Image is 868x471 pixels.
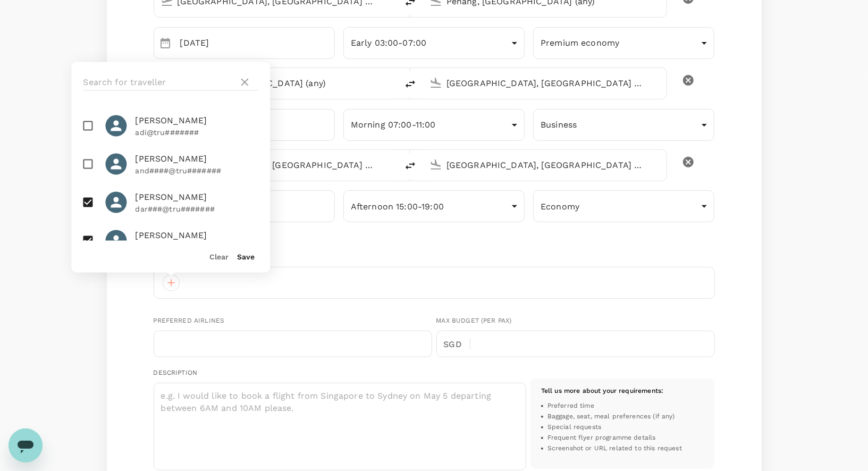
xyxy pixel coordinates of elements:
p: dar###@tru####### [135,204,258,214]
button: Open [659,164,661,166]
iframe: Button to launch messaging window [9,428,43,462]
div: Business [533,112,714,138]
button: Clear [209,253,229,262]
div: Afternoon 15:00-19:00 [343,193,525,220]
button: Choose date, selected date is Oct 13, 2025 [155,32,176,54]
button: delete [676,149,701,175]
span: [PERSON_NAME] [135,114,258,127]
input: Going to [446,75,644,91]
div: Premium economy [533,30,714,56]
span: Screenshot or URL related to this request [547,443,682,454]
span: Preferred time [547,401,594,411]
input: Depart from [178,157,375,173]
span: [PERSON_NAME] [135,153,258,165]
div: Max Budget (per pax) [436,316,715,326]
button: Save [237,253,255,262]
div: Travellers [154,252,715,263]
span: Special requests [547,422,601,433]
span: Description [154,369,198,376]
div: Economy [533,193,714,220]
button: delete [676,68,701,93]
span: Frequent flyer programme details [547,433,656,443]
button: Open [390,82,392,84]
span: Tell us more about your requirements : [541,387,664,394]
input: Travel date [180,27,335,59]
button: Open [659,82,661,84]
span: [PERSON_NAME] [135,229,258,242]
span: Baggage, seat, meal preferences (if any) [547,411,675,422]
div: Early 03:00-07:00 [343,30,525,56]
p: adi@tru####### [135,127,258,138]
p: and####@tru####### [135,165,258,176]
span: [PERSON_NAME] [135,191,258,204]
input: Going to [446,157,644,173]
div: Preferred Airlines [154,316,432,326]
button: Open [390,164,392,166]
input: Depart from [178,75,375,91]
p: SGD [444,338,470,351]
button: delete [398,71,423,97]
div: Morning 07:00-11:00 [343,112,525,138]
input: Search for traveller [83,74,234,91]
button: delete [398,153,423,179]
